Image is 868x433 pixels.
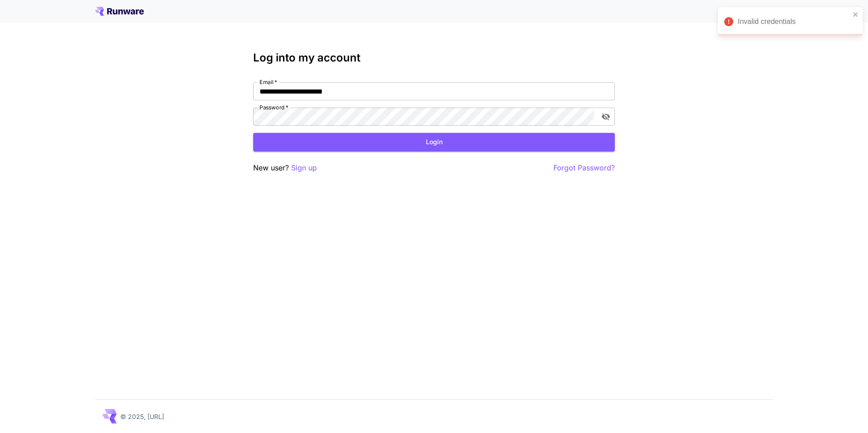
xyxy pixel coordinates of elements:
[553,162,615,174] button: Forgot Password?
[291,162,317,174] button: Sign up
[598,108,614,125] button: toggle password visibility
[120,412,164,421] p: © 2025, [URL]
[259,78,277,86] label: Email
[253,52,615,64] h3: Log into my account
[853,11,859,18] button: close
[253,133,615,151] button: Login
[253,162,317,174] p: New user?
[738,16,850,27] div: Invalid credentials
[259,104,288,111] label: Password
